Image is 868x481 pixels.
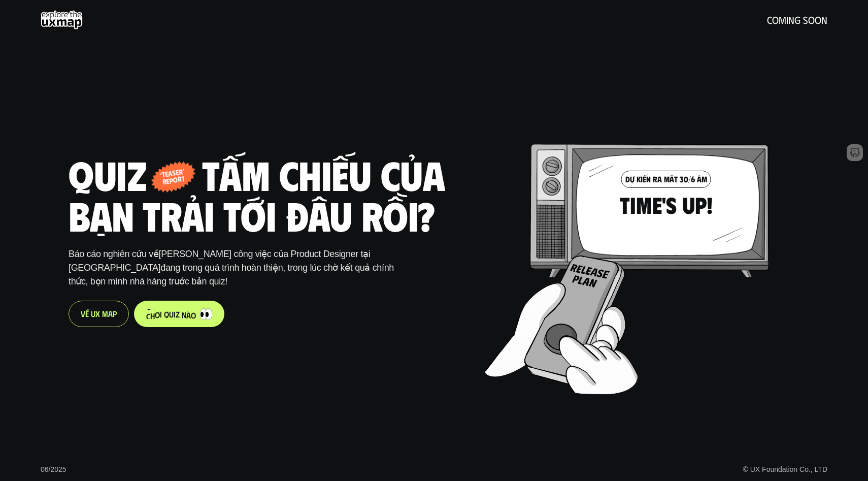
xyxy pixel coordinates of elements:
h5: coming soon [767,14,827,25]
span: [PERSON_NAME] công việc của Product Designer tại [GEOGRAPHIC_DATA] [69,249,373,273]
span: p [113,309,117,318]
h1: Quiz - tấm chiếu của bạn trải tới đâu rồi? [69,154,472,235]
a: © UX Foundation Co., LTD [743,465,827,473]
p: Báo cáo nghiên cứu về đang trong quá trình hoàn thiện, trong lúc chờ kết quả chính thức, bọn mình... [69,247,411,288]
span: M [102,309,108,318]
span: a [108,309,113,318]
span: U [91,309,95,318]
p: report [161,175,186,186]
a: coming soon [41,10,827,29]
p: ‘teaser’ [160,168,185,179]
p: 06/2025 [41,464,66,475]
span: X [95,309,100,318]
span: ề [85,309,89,318]
a: chơiquiznào [134,301,224,327]
span: V [81,309,85,318]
